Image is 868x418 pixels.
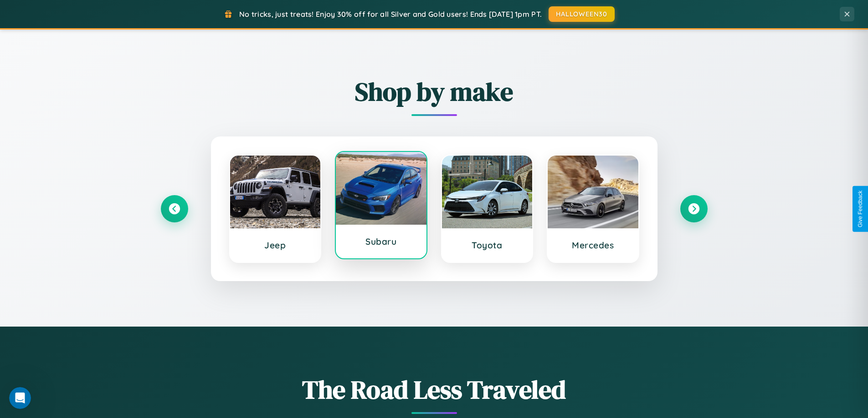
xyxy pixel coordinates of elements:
h3: Toyota [451,240,524,251]
h3: Jeep [239,240,312,251]
span: No tricks, just treats! Enjoy 30% off for all Silver and Gold users! Ends [DATE] 1pm PT. [239,10,542,19]
h3: Mercedes [557,240,629,251]
iframe: Intercom live chat [9,387,31,409]
h3: Subaru [345,236,417,247]
h2: Shop by make [161,74,708,109]
button: HALLOWEEN30 [549,6,615,22]
div: Give Feedback [857,191,863,227]
h1: The Road Less Traveled [161,372,708,407]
